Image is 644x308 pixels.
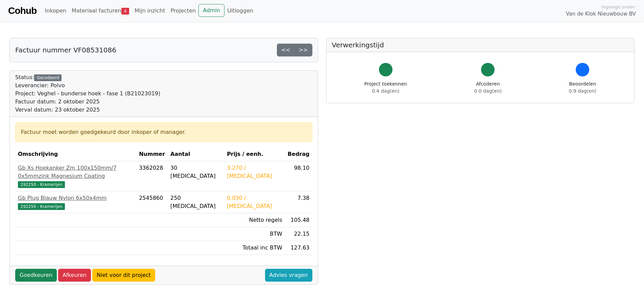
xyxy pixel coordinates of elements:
[224,213,285,227] td: Netto regels
[18,194,134,210] a: Gb Plug Blauw Nylon 6x50x4mm292250 - Kramerijen
[58,269,91,282] a: Afkeuren
[170,194,221,210] div: 250 [MEDICAL_DATA]
[18,203,65,210] span: 292250 - Kramerijen
[168,4,198,18] a: Projecten
[224,4,256,18] a: Uitloggen
[15,81,160,90] div: Leverancier: Polvo
[136,191,168,213] td: 2545860
[42,4,69,18] a: Inkopen
[18,164,134,188] a: Gb Xs Hoekanker Zm 100x150mm/7 0x5mmzink Magnesium Coating292250 - Kramerijen
[474,88,502,94] span: 0.0 dag(en)
[265,269,312,282] a: Advies vragen
[569,88,596,94] span: 0.9 dag(en)
[18,194,134,202] div: Gb Plug Blauw Nylon 6x50x4mm
[285,213,312,227] td: 105.48
[372,88,399,94] span: 0.4 dag(en)
[18,181,65,188] span: 292250 - Kramerijen
[168,147,224,161] th: Aantal
[15,106,160,114] div: Verval datum: 23 oktober 2025
[285,147,312,161] th: Bedrag
[569,80,596,95] div: Beoordelen
[8,3,37,19] a: Cohub
[285,191,312,213] td: 7.38
[15,73,160,114] div: Status:
[15,98,160,106] div: Factuur datum: 2 oktober 2025
[277,44,295,56] a: <<
[21,128,307,136] div: Factuur moet worden goedgekeurd door inkoper of manager.
[15,46,116,54] h5: Factuur nummer VF08531086
[224,241,285,255] td: Totaal inc BTW
[18,164,134,180] div: Gb Xs Hoekanker Zm 100x150mm/7 0x5mmzink Magnesium Coating
[15,147,136,161] th: Omschrijving
[474,80,502,95] div: Afcoderen
[566,10,636,18] span: Van de Klok Nieuwbouw BV
[170,164,221,180] div: 30 [MEDICAL_DATA]
[227,194,282,210] div: 0.030 / [MEDICAL_DATA]
[332,41,629,49] h5: Verwerkingstijd
[285,241,312,255] td: 127.63
[34,74,62,81] div: Gecodeerd
[364,80,407,95] div: Project toekennen
[15,90,160,98] div: Project: Veghel - bunderse hoek - fase 1 (B21023019)
[15,269,57,282] a: Goedkeuren
[92,269,155,282] a: Niet voor dit project
[121,8,129,15] span: 4
[224,227,285,241] td: BTW
[198,4,224,17] a: Admin
[285,227,312,241] td: 22.15
[136,161,168,191] td: 3362028
[136,147,168,161] th: Nummer
[601,4,636,10] span: Ingelogd onder:
[132,4,168,18] a: Mijn inzicht
[227,164,282,180] div: 3.270 / [MEDICAL_DATA]
[294,44,312,56] a: >>
[285,161,312,191] td: 98.10
[224,147,285,161] th: Prijs / eenh.
[69,4,132,18] a: Materiaal facturen4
